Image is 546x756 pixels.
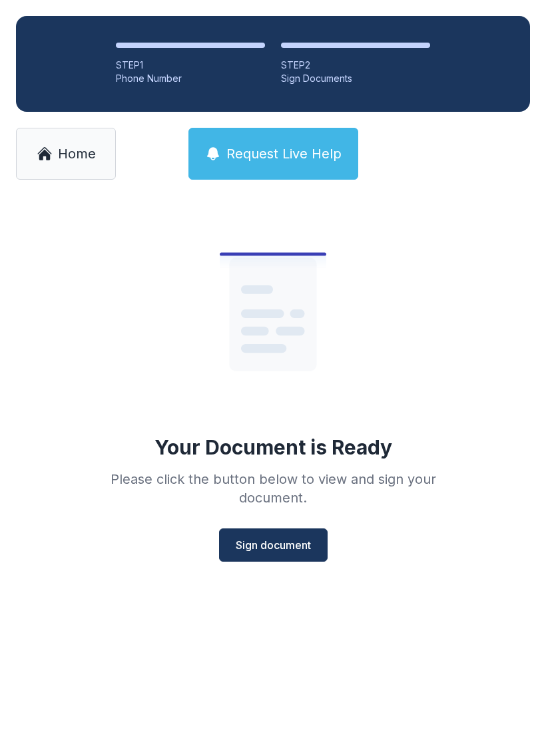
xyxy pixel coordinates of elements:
span: Request Live Help [226,144,342,163]
span: Home [58,144,96,163]
div: STEP 2 [281,59,430,72]
div: Please click the button below to view and sign your document. [81,470,465,507]
div: Phone Number [116,72,265,85]
div: Your Document is Ready [154,435,392,459]
div: Sign Documents [281,72,430,85]
span: Sign document [236,537,311,553]
div: STEP 1 [116,59,265,72]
